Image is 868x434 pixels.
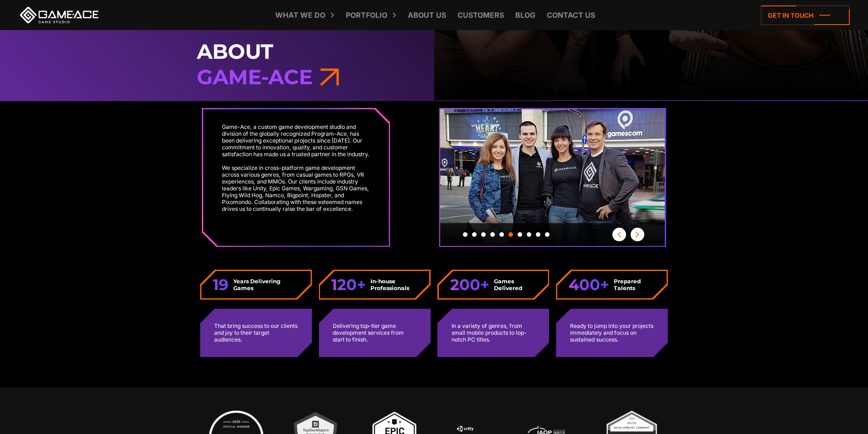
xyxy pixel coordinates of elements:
[370,278,418,291] strong: In-house Professionals
[761,5,850,25] a: Get in touch
[494,278,537,291] strong: Games Delivered
[233,278,299,291] strong: Years Delivering Games
[499,228,504,241] button: Slide 5
[472,228,477,241] button: Slide 2
[452,322,535,343] p: In a variety of genres, from small mobile products to top-notch PC titles.
[213,276,229,294] em: 19
[614,278,655,291] strong: Prepared Talents
[569,276,609,294] em: 400+
[490,228,495,241] button: Slide 4
[222,164,370,212] p: We specialize in cross-platform game development across various genres, from casual games to RPGs...
[440,109,665,259] img: Slider 06
[197,39,672,90] h3: About
[518,228,522,241] button: Slide 7
[545,228,550,241] button: Slide 10
[527,228,531,241] button: Slide 8
[333,322,416,343] p: Delivering top-tier game development services from start to finish.
[570,322,654,343] p: Ready to jump into your projects immediately and focus on sustained success.
[214,322,298,343] p: That bring success to our clients and joy to their target audiences.
[481,228,486,241] button: Slide 3
[450,276,489,294] em: 200+
[197,64,313,89] span: Game-Ace
[463,228,467,241] button: Slide 1
[222,123,370,158] p: Game-Ace, a custom game development studio and division of the globally recognized Program-Ace, h...
[536,228,540,241] button: Slide 9
[331,276,366,294] em: 120+
[508,228,513,241] button: Slide 6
